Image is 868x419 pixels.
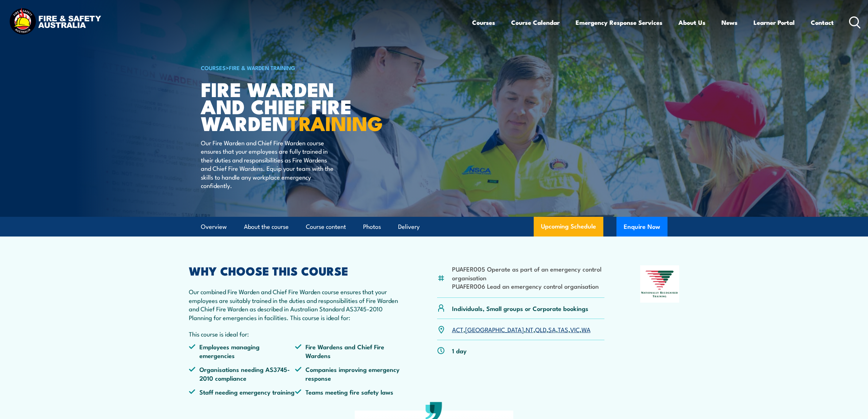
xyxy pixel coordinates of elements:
[398,217,420,237] a: Delivery
[306,217,346,237] a: Course content
[295,365,401,382] li: Companies improving emergency response
[189,287,402,322] p: Our combined Fire Warden and Chief Fire Warden course ensures that your employees are suitably tr...
[465,325,524,334] a: [GEOGRAPHIC_DATA]
[534,217,603,237] a: Upcoming Schedule
[229,64,295,72] a: Fire & Warden Training
[678,13,705,32] a: About Us
[201,63,381,72] h6: >
[452,304,588,312] p: Individuals, Small groups or Corporate bookings
[570,325,580,334] a: VIC
[201,217,227,237] a: Overview
[295,342,401,360] li: Fire Wardens and Chief Fire Wardens
[558,325,568,334] a: TAS
[201,64,226,72] a: COURSES
[452,325,463,334] a: ACT
[452,265,605,282] li: PUAFER005 Operate as part of an emergency control organisation
[189,265,402,276] h2: WHY CHOOSE THIS COURSE
[548,325,556,334] a: SA
[472,13,495,32] a: Courses
[581,325,591,334] a: WA
[189,388,295,396] li: Staff needing emergency training
[201,138,334,189] p: Our Fire Warden and Chief Fire Warden course ensures that your employees are fully trained in the...
[363,217,381,237] a: Photos
[189,342,295,360] li: Employees managing emergencies
[452,325,591,334] p: , , , , , , ,
[288,107,383,138] strong: TRAINING
[295,388,401,396] li: Teams meeting fire safety laws
[811,13,834,32] a: Contact
[535,325,546,334] a: QLD
[452,346,467,355] p: 1 day
[201,80,381,131] h1: Fire Warden and Chief Fire Warden
[526,325,533,334] a: NT
[576,13,662,32] a: Emergency Response Services
[640,265,680,303] img: Nationally Recognised Training logo.
[616,217,667,237] button: Enquire Now
[244,217,289,237] a: About the course
[754,13,795,32] a: Learner Portal
[452,282,605,290] li: PUAFER006 Lead an emergency control organisation
[189,365,295,382] li: Organisations needing AS3745-2010 compliance
[721,13,737,32] a: News
[511,13,560,32] a: Course Calendar
[189,330,402,338] p: This course is ideal for:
